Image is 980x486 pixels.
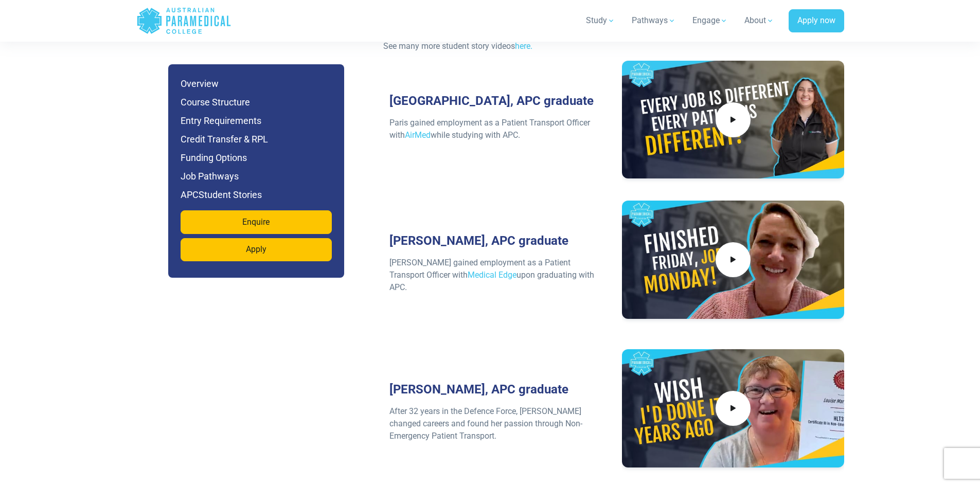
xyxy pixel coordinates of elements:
a: Study [580,6,621,35]
p: After 32 years in the Defence Force, [PERSON_NAME] changed careers and found her passion through ... [389,405,599,442]
h3: [GEOGRAPHIC_DATA], APC graduate [383,94,605,109]
p: [PERSON_NAME] gained employment as a Patient Transport Officer with upon graduating with APC. [389,257,599,294]
a: Australian Paramedical College [136,4,231,38]
a: AirMed [405,130,431,140]
a: Pathways [626,6,682,35]
h3: [PERSON_NAME], APC graduate [383,233,605,248]
a: Engage [686,6,734,35]
p: Paris gained employment as a Patient Transport Officer with while studying with APC. [389,117,599,141]
a: Apply now [789,9,844,33]
a: here. [515,41,532,51]
a: Medical Edge [468,270,516,280]
a: About [738,6,780,35]
h3: [PERSON_NAME], APC graduate [383,382,605,397]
